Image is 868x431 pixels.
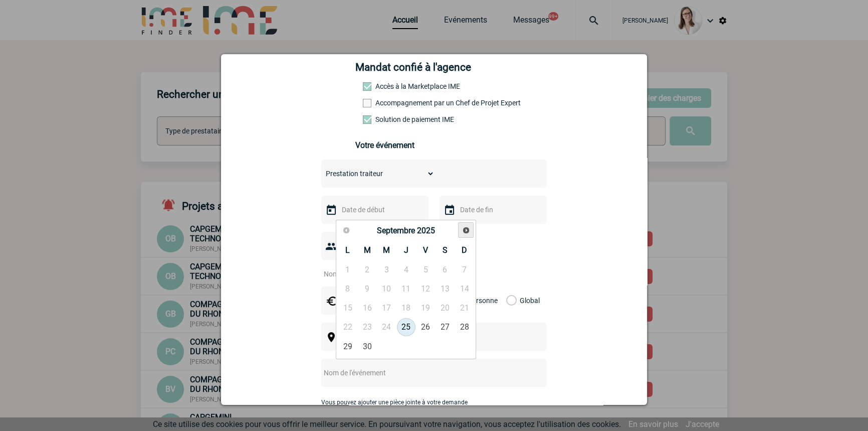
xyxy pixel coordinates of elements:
label: Prestation payante [363,99,407,107]
a: 25 [397,318,415,336]
a: 29 [338,337,357,355]
input: Nom de l'événement [321,366,520,379]
span: Jeudi [404,245,408,255]
input: Date de fin [458,203,527,216]
a: 26 [416,318,435,336]
span: Suivant [462,226,470,234]
span: Mercredi [383,245,390,255]
span: Septembre [377,226,415,235]
a: 30 [358,337,376,355]
h4: Mandat confié à l'agence [355,61,471,73]
h3: Votre événement [355,140,513,150]
label: Global [506,286,513,315]
p: Vous pouvez ajouter une pièce jointe à votre demande [321,399,547,406]
span: 2025 [417,226,435,235]
a: 27 [436,318,454,336]
span: Vendredi [423,245,428,255]
label: Conformité aux process achat client, Prise en charge de la facturation, Mutualisation de plusieur... [363,115,407,123]
label: Accès à la Marketplace IME [363,82,407,90]
a: Suivant [458,222,474,238]
span: Lundi [345,245,350,255]
input: Nombre de participants [321,267,415,280]
input: Date de début [339,203,408,216]
span: Mardi [364,245,371,255]
a: 28 [455,318,474,336]
span: Dimanche [462,245,467,255]
span: Samedi [443,245,448,255]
